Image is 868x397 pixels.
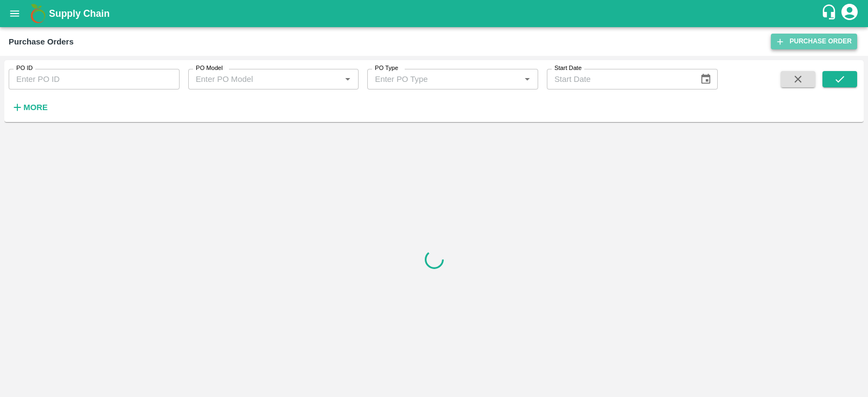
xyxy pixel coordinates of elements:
[9,98,50,117] button: More
[695,69,716,89] button: Choose date
[23,103,48,112] strong: More
[9,35,74,49] div: Purchase Orders
[16,64,33,73] label: PO ID
[554,64,582,73] label: Start Date
[192,72,338,86] input: Enter PO Model
[2,1,27,26] button: open drawer
[49,6,821,21] a: Supply Chain
[27,3,49,24] img: logo
[840,2,859,25] div: account of current user
[520,72,534,86] button: Open
[371,72,517,86] input: Enter PO Type
[771,34,857,49] a: Purchase Order
[821,4,840,23] div: customer-support
[49,8,110,19] b: Supply Chain
[375,64,398,73] label: PO Type
[196,64,223,73] label: PO Model
[341,72,355,86] button: Open
[547,69,691,89] input: Start Date
[9,69,180,89] input: Enter PO ID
